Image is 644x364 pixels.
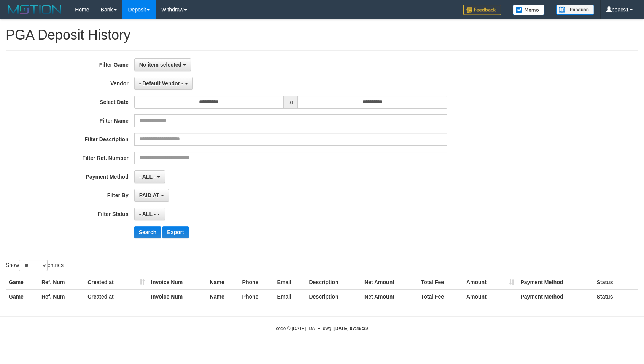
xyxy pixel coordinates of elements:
[556,5,594,15] img: panduan.png
[84,275,148,289] th: Created at
[361,275,418,289] th: Net Amount
[361,289,418,303] th: Net Amount
[463,289,518,303] th: Amount
[418,275,463,289] th: Total Fee
[134,208,165,220] button: - ALL -
[463,275,518,289] th: Amount
[274,275,306,289] th: Email
[6,289,38,303] th: Game
[134,170,165,183] button: - ALL -
[207,275,239,289] th: Name
[84,289,148,303] th: Created at
[207,289,239,303] th: Name
[306,289,362,303] th: Description
[134,226,161,238] button: Search
[334,326,368,331] strong: [DATE] 07:46:39
[19,260,48,271] select: Showentries
[306,275,362,289] th: Description
[517,275,593,289] th: Payment Method
[162,226,188,238] button: Export
[239,289,274,303] th: Phone
[139,62,181,68] span: No item selected
[6,27,638,43] h1: PGA Deposit History
[38,289,84,303] th: Ref. Num
[139,192,159,198] span: PAID AT
[6,275,38,289] th: Game
[517,289,593,303] th: Payment Method
[276,326,368,331] small: code © [DATE]-[DATE] dwg |
[134,77,193,90] button: - Default Vendor -
[6,260,64,271] label: Show entries
[139,211,156,217] span: - ALL -
[274,289,306,303] th: Email
[148,289,207,303] th: Invoice Num
[239,275,274,289] th: Phone
[134,58,191,71] button: No item selected
[513,5,545,15] img: Button%20Memo.svg
[6,4,64,15] img: MOTION_logo.png
[148,275,207,289] th: Invoice Num
[139,174,156,180] span: - ALL -
[418,289,463,303] th: Total Fee
[594,289,638,303] th: Status
[283,96,298,109] span: to
[38,275,84,289] th: Ref. Num
[594,275,638,289] th: Status
[134,189,169,202] button: PAID AT
[139,80,183,86] span: - Default Vendor -
[463,5,501,15] img: Feedback.jpg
